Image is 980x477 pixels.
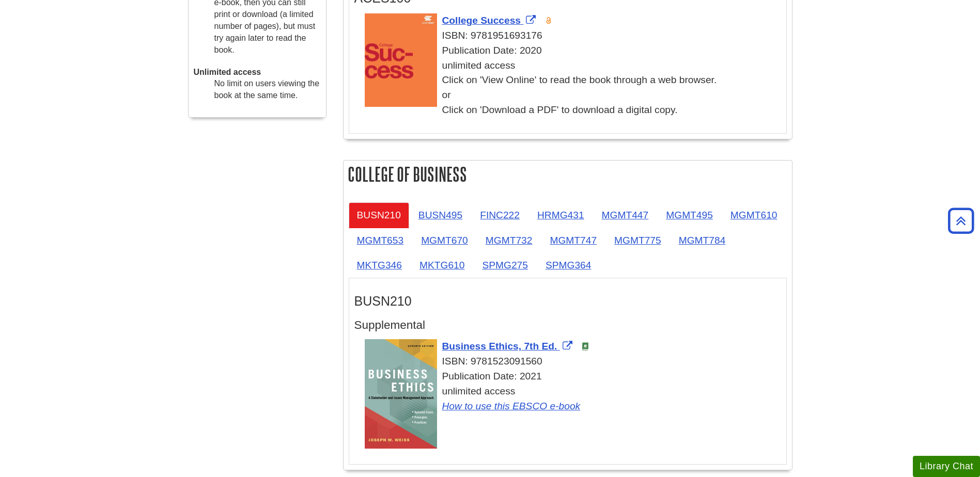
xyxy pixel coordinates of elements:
[413,228,476,253] a: MGMT670
[529,202,593,228] a: HRMG431
[658,202,721,228] a: MGMT495
[365,28,781,43] div: ISBN: 9781951693176
[354,294,781,309] h3: BUSN210
[606,228,670,253] a: MGMT775
[541,228,605,253] a: MGMT747
[354,319,781,332] h4: Supplemental
[365,58,781,118] div: unlimited access Click on 'View Online' to read the book through a web browser. or Click on 'Down...
[442,15,539,26] a: Link opens in new window
[581,342,589,351] img: e-Book
[537,252,600,278] a: SPMG364
[365,384,781,414] div: unlimited access
[365,43,781,58] div: Publication Date: 2020
[194,67,321,78] dt: Unlimited access
[944,214,977,228] a: Back to Top
[545,17,553,25] img: Open Access
[594,202,657,228] a: MGMT447
[477,228,541,253] a: MGMT732
[344,161,792,188] h2: College of Business
[722,202,786,228] a: MGMT610
[474,252,536,278] a: SPMG275
[411,252,473,278] a: MKTG610
[349,202,409,228] a: BUSN210
[410,202,471,228] a: BUSN495
[365,369,781,384] div: Publication Date: 2021
[365,354,781,369] div: ISBN: 9781523091560
[442,15,521,26] span: College Success
[913,456,980,477] button: Library Chat
[442,341,557,352] span: Business Ethics, 7th Ed.
[365,339,437,449] img: Cover Art
[671,228,734,253] a: MGMT784
[214,78,321,102] dd: No limit on users viewing the book at the same time.
[349,228,412,253] a: MGMT653
[442,401,581,411] a: How to use this EBSCO e-book
[349,252,410,278] a: MKTG346
[442,341,575,352] a: Link opens in new window
[365,13,437,107] img: Cover Art
[472,202,528,228] a: FINC222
